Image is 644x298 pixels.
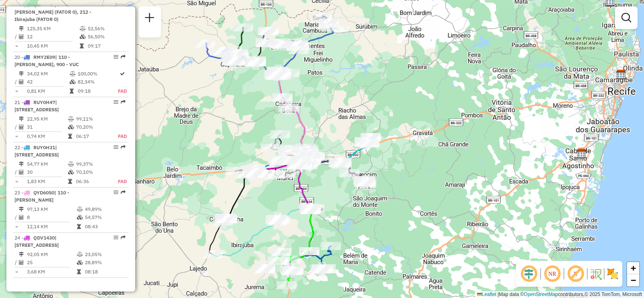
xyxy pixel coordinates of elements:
[497,292,499,297] span: |
[19,170,24,175] i: Total de Atividades
[114,145,118,150] em: Opções
[27,213,76,221] td: 8
[85,205,125,213] td: 49,89%
[77,252,83,257] i: % de utilização do peso
[19,117,24,121] i: Distância Total
[120,71,125,76] i: Rota otimizada
[68,162,74,167] i: % de utilização do peso
[543,264,562,283] span: Ocultar NR
[19,260,24,265] i: Total de Atividades
[121,54,126,59] em: Rota exportada
[70,89,74,94] i: Tempo total em rota
[27,115,68,123] td: 22,95 KM
[27,33,79,41] td: 12
[121,190,126,195] em: Rota exportada
[576,148,587,159] img: CDD Cabo
[76,160,109,168] td: 99,37%
[19,162,24,167] i: Distância Total
[76,168,109,176] td: 70,10%
[631,263,636,273] span: +
[616,69,626,80] img: CDD Olinda
[14,99,59,113] span: | [STREET_ADDRESS]
[27,168,68,176] td: 30
[80,26,86,31] i: % de utilização do peso
[68,179,72,184] i: Tempo total em rota
[27,87,69,95] td: 0,81 KM
[114,54,118,59] em: Opções
[76,177,109,185] td: 06:36
[27,70,69,78] td: 34,02 KM
[80,44,84,48] i: Tempo total em rota
[80,34,86,39] i: % de utilização da cubagem
[85,250,125,258] td: 23,05%
[19,71,24,76] i: Distância Total
[33,190,54,196] span: QYD6050
[19,252,24,257] i: Distância Total
[27,258,76,267] td: 25
[70,79,76,84] i: % de utilização da cubagem
[27,123,68,131] td: 31
[87,25,126,33] td: 52,56%
[14,54,79,67] span: | 110 - [PERSON_NAME], 900 - VUC
[19,79,24,84] i: Total de Atividades
[77,224,81,229] i: Tempo total em rota
[77,207,83,212] i: % de utilização do peso
[33,54,55,60] span: RMY2E09
[68,125,74,129] i: % de utilização da cubagem
[475,291,644,298] div: Map data © contributors,© 2025 TomTom, Microsoft
[14,144,59,158] span: | [STREET_ADDRESS]
[87,33,126,41] td: 56,50%
[27,42,79,50] td: 10,45 KM
[14,144,59,158] span: 22 -
[85,223,125,231] td: 08:43
[27,132,68,140] td: 0,74 KM
[109,132,127,140] td: FAD
[618,10,634,26] a: Exibir filtros
[14,42,19,50] td: =
[27,25,79,33] td: 125,35 KM
[524,292,558,297] a: OpenStreetMap
[33,235,55,241] span: QDV1430
[14,258,19,267] td: /
[121,145,126,150] em: Rota exportada
[85,213,125,221] td: 54,57%
[627,262,639,274] a: Zoom in
[286,154,296,165] img: CDD Caruaru
[19,34,24,39] i: Total de Atividades
[606,267,619,280] img: Exibir/Ocultar setores
[77,78,118,86] td: 82,34%
[70,71,76,76] i: % de utilização do peso
[77,269,81,274] i: Tempo total em rota
[87,42,126,50] td: 09:17
[14,99,59,113] span: 21 -
[68,170,74,175] i: % de utilização da cubagem
[14,78,19,86] td: /
[114,235,118,240] em: Opções
[33,99,55,105] span: RUY0H47
[85,258,125,267] td: 28,89%
[76,115,109,123] td: 99,11%
[85,268,125,276] td: 08:18
[27,250,76,258] td: 92,05 KM
[33,144,55,150] span: RUY0H31
[477,292,496,297] a: Leaflet
[14,177,19,185] td: =
[142,10,158,28] a: Nova sessão e pesquisa
[77,260,83,265] i: % de utilização da cubagem
[19,26,24,31] i: Distância Total
[589,267,602,280] img: Fluxo de ruas
[19,125,24,129] i: Total de Atividades
[14,123,19,131] td: /
[27,177,68,185] td: 1,83 KM
[14,132,19,140] td: =
[77,70,118,78] td: 100,00%
[76,123,109,131] td: 70,20%
[627,274,639,286] a: Zoom out
[27,205,76,213] td: 97,13 KM
[76,132,109,140] td: 06:17
[77,215,83,220] i: % de utilização da cubagem
[14,190,69,203] span: 23 -
[14,33,19,41] td: /
[27,268,76,276] td: 3,68 KM
[19,215,24,220] i: Total de Atividades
